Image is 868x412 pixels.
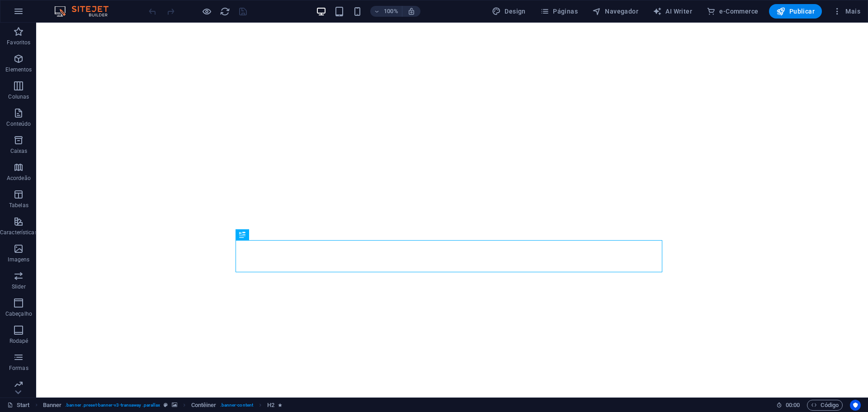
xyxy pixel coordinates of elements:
span: AI Writer [653,7,692,16]
button: 100% [370,6,402,17]
i: O elemento contém uma animação [278,403,282,407]
span: . banner .preset-banner-v3-transaway .parallax [65,400,160,411]
p: Colunas [8,93,29,100]
h6: Tempo de sessão [776,400,800,411]
span: Clique para selecionar. Clique duas vezes para editar [267,400,274,411]
span: Páginas [540,7,578,16]
span: Mais [833,7,860,16]
span: Design [492,7,526,16]
i: Recarregar página [220,6,230,17]
button: Publicar [769,4,822,19]
p: Caixas [10,147,28,155]
button: Navegador [589,4,642,19]
p: Acordeão [7,175,31,182]
span: Clique para selecionar. Clique duas vezes para editar [191,400,217,411]
i: Este elemento contém um plano de fundo [172,403,177,407]
span: 00 00 [786,400,800,411]
button: Usercentrics [850,400,861,411]
p: Elementos [5,66,32,73]
button: reload [219,6,230,17]
nav: breadcrumb [43,400,283,411]
p: Tabelas [9,202,28,209]
button: AI Writer [649,4,696,19]
span: : [792,402,793,408]
button: Código [807,400,843,411]
p: Slider [12,283,26,290]
span: Clique para selecionar. Clique duas vezes para editar [43,400,62,411]
span: Publicar [776,7,815,16]
button: e-Commerce [703,4,762,19]
p: Rodapé [9,337,28,345]
h6: 100% [384,6,398,17]
i: Este elemento é uma predefinição personalizável [164,403,168,407]
p: Formas [9,365,28,372]
button: Páginas [537,4,581,19]
span: . banner-content [220,400,253,411]
p: Imagens [8,256,29,263]
a: Clique para cancelar a seleção. Clique duas vezes para abrir as Páginas [7,400,30,411]
p: Favoritos [7,39,30,46]
p: Cabeçalho [5,310,32,317]
span: Navegador [592,7,638,16]
i: Ao redimensionar, ajusta automaticamente o nível de zoom para caber no dispositivo escolhido. [407,7,415,15]
button: Clique aqui para sair do modo de visualização e continuar editando [201,6,212,17]
button: Design [488,4,529,19]
span: e-Commerce [707,7,758,16]
div: Design (Ctrl+Alt+Y) [488,4,529,19]
button: Mais [829,4,864,19]
span: Código [811,400,839,411]
p: Conteúdo [6,120,31,128]
img: Editor Logo [52,6,120,17]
